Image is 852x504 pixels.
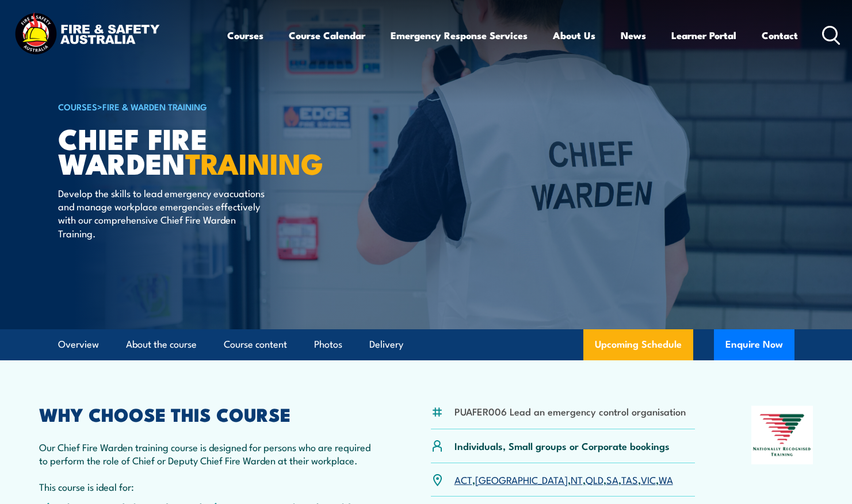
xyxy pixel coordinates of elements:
[714,329,794,360] button: Enquire Now
[126,329,197,360] a: About the course
[583,329,693,360] a: Upcoming Schedule
[58,329,99,360] a: Overview
[454,473,673,486] p: , , , , , , ,
[58,186,268,240] p: Develop the skills to lead emergency evacuations and manage workplace emergencies effectively wit...
[58,100,97,113] a: COURSES
[58,99,342,113] h6: >
[391,20,528,51] a: Emergency Response Services
[671,20,736,51] a: Learner Portal
[102,100,207,113] a: Fire & Warden Training
[224,329,287,360] a: Course content
[39,480,375,493] p: This course is ideal for:
[454,439,670,452] p: Individuals, Small groups or Corporate bookings
[227,20,263,51] a: Courses
[454,472,472,486] a: ACT
[369,329,403,360] a: Delivery
[751,406,813,464] img: Nationally Recognised Training logo.
[586,472,603,486] a: QLD
[289,20,365,51] a: Course Calendar
[659,472,673,486] a: WA
[39,406,375,422] h2: WHY CHOOSE THIS COURSE
[621,20,646,51] a: News
[571,472,583,486] a: NT
[58,125,342,175] h1: Chief Fire Warden
[762,20,798,51] a: Contact
[641,472,656,486] a: VIC
[39,440,375,467] p: Our Chief Fire Warden training course is designed for persons who are required to perform the rol...
[314,329,342,360] a: Photos
[606,472,618,486] a: SA
[475,472,568,486] a: [GEOGRAPHIC_DATA]
[454,405,686,418] li: PUAFER006 Lead an emergency control organisation
[621,472,638,486] a: TAS
[553,20,595,51] a: About Us
[185,140,323,184] strong: TRAINING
